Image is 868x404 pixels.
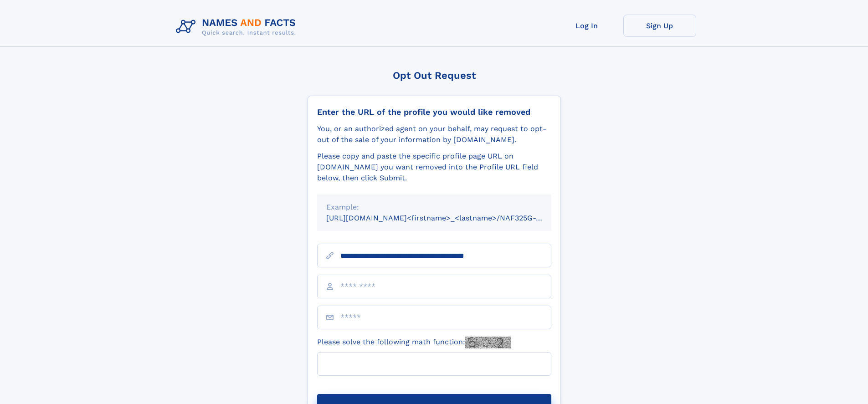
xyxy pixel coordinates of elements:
a: Sign Up [623,15,696,37]
div: Please copy and paste the specific profile page URL on [DOMAIN_NAME] you want removed into the Pr... [317,151,551,184]
div: Enter the URL of the profile you would like removed [317,107,551,117]
a: Log In [550,15,623,37]
img: Logo Names and Facts [172,15,303,39]
small: [URL][DOMAIN_NAME]<firstname>_<lastname>/NAF325G-xxxxxxxx [326,214,569,222]
div: You, or an authorized agent on your behalf, may request to opt-out of the sale of your informatio... [317,123,551,145]
div: Opt Out Request [308,70,561,81]
div: Example: [326,202,542,213]
label: Please solve the following math function: [317,337,511,348]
